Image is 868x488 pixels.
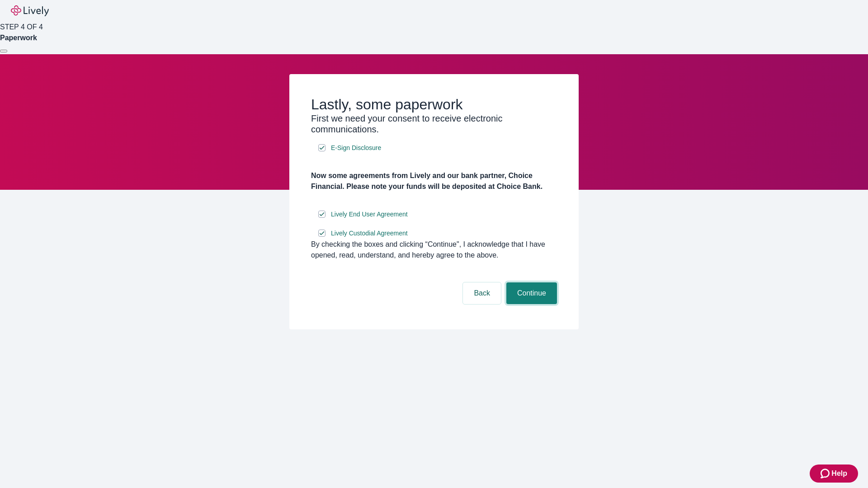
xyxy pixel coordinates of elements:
h4: Now some agreements from Lively and our bank partner, Choice Financial. Please note your funds wi... [311,170,557,192]
span: Lively Custodial Agreement [331,229,408,238]
button: Continue [506,282,557,304]
a: e-sign disclosure document [329,142,383,154]
h2: Lastly, some paperwork [311,96,557,113]
span: E-Sign Disclosure [331,143,381,153]
img: Lively [11,5,49,16]
button: Back [463,282,501,304]
button: Zendesk support iconHelp [810,465,858,483]
div: By checking the boxes and clicking “Continue", I acknowledge that I have opened, read, understand... [311,239,557,261]
h3: First we need your consent to receive electronic communications. [311,113,557,135]
span: Lively End User Agreement [331,210,408,219]
svg: Zendesk support icon [821,468,831,479]
a: e-sign disclosure document [329,209,410,220]
span: Help [831,468,847,479]
a: e-sign disclosure document [329,228,410,239]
